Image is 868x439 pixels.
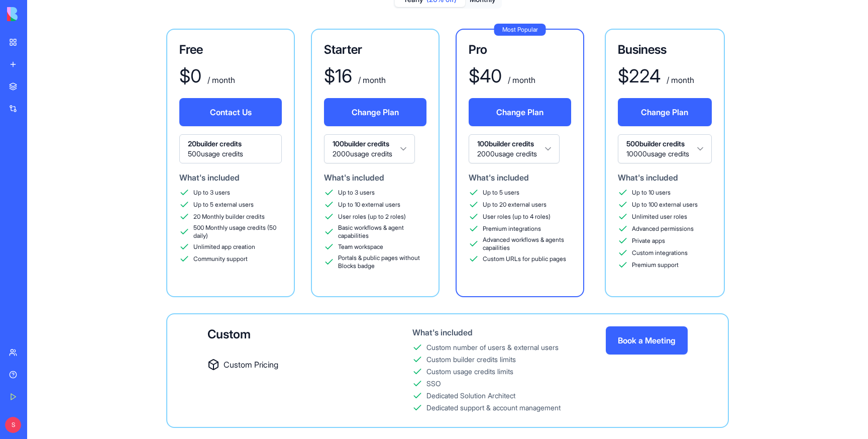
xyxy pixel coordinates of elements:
div: / month [205,74,235,86]
span: 500 Monthly usage credits (50 daily) [193,224,282,240]
span: Up to 100 external users [632,201,698,209]
div: Dedicated support & account management [426,403,561,413]
div: / month [665,74,694,86]
div: What's included [324,171,426,184]
button: Change Plan [324,98,426,126]
div: Most Popular [494,24,546,36]
button: Contact Us [179,98,282,126]
img: logo [7,7,69,21]
span: Team workspace [338,243,383,251]
span: Custom Pricing [224,359,278,371]
span: Custom URLs for public pages [483,255,566,263]
div: Custom usage credits limits [426,367,513,377]
span: Up to 3 users [338,189,375,197]
div: Custom number of users & external users [426,342,559,353]
div: What's included [618,171,712,184]
div: / month [506,74,535,86]
span: 20 builder credits [188,139,273,149]
span: User roles (up to 2 roles) [338,213,406,221]
span: Premium integrations [483,225,541,233]
button: Change Plan [469,98,571,126]
h3: Starter [324,42,426,58]
span: Up to 3 users [193,189,230,197]
span: Private apps [632,237,665,245]
button: Book a Meeting [606,326,688,355]
div: Custom [207,326,368,342]
span: Unlimited user roles [632,213,687,221]
h3: Free [179,42,282,58]
span: Basic workflows & agent capabilities [338,224,426,240]
span: 20 Monthly builder credits [193,213,265,221]
span: Custom integrations [632,249,688,257]
div: SSO [426,379,441,389]
span: Advanced permissions [632,225,694,233]
div: What's included [469,171,571,184]
span: Community support [193,255,248,263]
div: $ 40 [469,66,502,86]
span: 500 usage credits [188,149,273,159]
div: Dedicated Solution Architect [426,391,515,401]
span: Portals & public pages without Blocks badge [338,254,426,270]
div: $ 224 [618,66,661,86]
h3: Pro [469,42,571,58]
span: Unlimited app creation [193,243,255,251]
span: User roles (up to 4 roles) [483,213,551,221]
div: Custom builder credits limits [426,355,516,365]
div: What's included [412,326,561,338]
div: $ 0 [179,66,201,86]
span: S [5,417,21,433]
span: Premium support [632,261,679,269]
span: Advanced workflows & agents capailities [483,236,571,252]
div: / month [356,74,386,86]
span: Up to 10 users [632,189,671,197]
span: Up to 20 external users [483,201,547,209]
h3: Business [618,42,712,58]
div: $ 16 [324,66,352,86]
span: Up to 10 external users [338,201,400,209]
button: Change Plan [618,98,712,126]
span: Up to 5 users [483,189,519,197]
div: What's included [179,171,282,184]
span: Up to 5 external users [193,201,254,209]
